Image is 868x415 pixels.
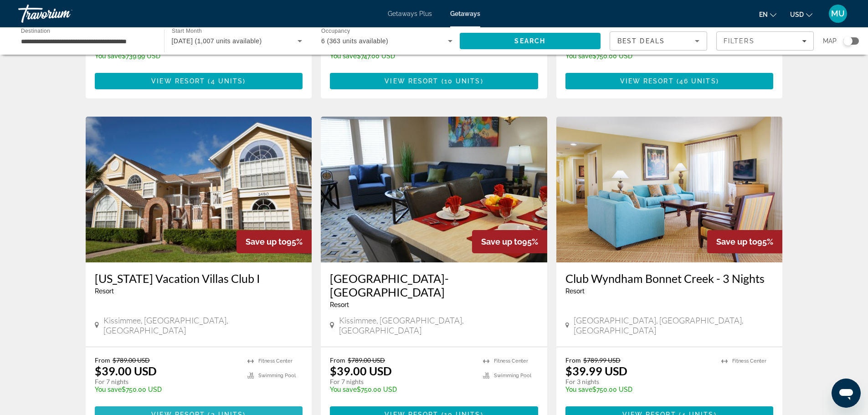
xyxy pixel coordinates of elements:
[823,35,837,47] span: Map
[348,356,385,364] span: $789.00 USD
[617,37,665,45] span: Best Deals
[95,378,239,386] p: For 7 nights
[330,73,538,89] button: View Resort(10 units)
[330,364,392,378] p: $39.00 USD
[330,52,357,60] span: You save
[330,378,474,386] p: For 7 nights
[86,117,312,262] img: Florida Vacation Villas Club I
[620,77,674,85] span: View Resort
[95,386,122,393] span: You save
[113,356,150,364] span: $789.00 USD
[679,77,716,85] span: 46 units
[556,117,783,262] img: Club Wyndham Bonnet Creek - 3 Nights
[826,4,850,23] button: User Menu
[481,237,522,246] span: Save up to
[472,230,547,253] div: 95%
[565,272,774,285] a: Club Wyndham Bonnet Creek - 3 Nights
[716,31,814,51] button: Filters
[258,373,296,379] span: Swimming Pool
[716,237,757,246] span: Save up to
[831,9,845,18] span: MU
[246,237,287,246] span: Save up to
[438,77,483,85] span: ( )
[565,287,585,295] span: Resort
[565,73,774,89] button: View Resort(46 units)
[103,315,303,335] span: Kissimmee, [GEOGRAPHIC_DATA], [GEOGRAPHIC_DATA]
[95,52,239,60] p: $739.99 USD
[95,356,110,364] span: From
[95,73,303,89] button: View Resort(4 units)
[321,37,388,45] span: 6 (363 units available)
[95,386,239,393] p: $750.00 USD
[565,364,627,378] p: $39.99 USD
[385,77,438,85] span: View Resort
[330,356,345,364] span: From
[565,52,709,60] p: $750.00 USD
[211,77,243,85] span: 4 units
[790,11,804,18] span: USD
[565,378,713,386] p: For 3 nights
[330,386,474,393] p: $750.00 USD
[236,230,312,253] div: 95%
[674,77,719,85] span: ( )
[339,315,538,335] span: Kissimmee, [GEOGRAPHIC_DATA], [GEOGRAPHIC_DATA]
[388,10,432,17] a: Getaways Plus
[790,8,812,21] button: Change currency
[583,356,621,364] span: $789.99 USD
[460,33,601,49] button: Search
[732,358,766,364] span: Fitness Center
[494,373,531,379] span: Swimming Pool
[565,386,713,393] p: $750.00 USD
[321,28,350,34] span: Occupancy
[172,28,202,34] span: Start Month
[444,77,481,85] span: 10 units
[759,8,776,21] button: Change language
[95,52,122,60] span: You save
[330,301,349,308] span: Resort
[565,386,592,393] span: You save
[330,386,357,393] span: You save
[724,37,755,45] span: Filters
[574,315,774,335] span: [GEOGRAPHIC_DATA], [GEOGRAPHIC_DATA], [GEOGRAPHIC_DATA]
[759,11,768,18] span: en
[832,379,861,408] iframe: Button to launch messaging window
[514,37,545,45] span: Search
[21,28,50,34] span: Destination
[95,364,157,378] p: $39.00 USD
[494,358,528,364] span: Fitness Center
[258,358,293,364] span: Fitness Center
[450,10,480,17] a: Getaways
[95,272,303,285] a: [US_STATE] Vacation Villas Club I
[707,230,782,253] div: 95%
[330,52,474,60] p: $747.00 USD
[617,36,699,46] mat-select: Sort by
[151,77,205,85] span: View Resort
[205,77,246,85] span: ( )
[21,36,152,47] input: Select destination
[565,356,581,364] span: From
[18,2,109,26] a: Travorium
[321,117,547,262] img: Silver Lake Resort-Silver Points
[330,272,538,299] a: [GEOGRAPHIC_DATA]-[GEOGRAPHIC_DATA]
[95,287,114,295] span: Resort
[172,37,262,45] span: [DATE] (1,007 units available)
[565,52,592,60] span: You save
